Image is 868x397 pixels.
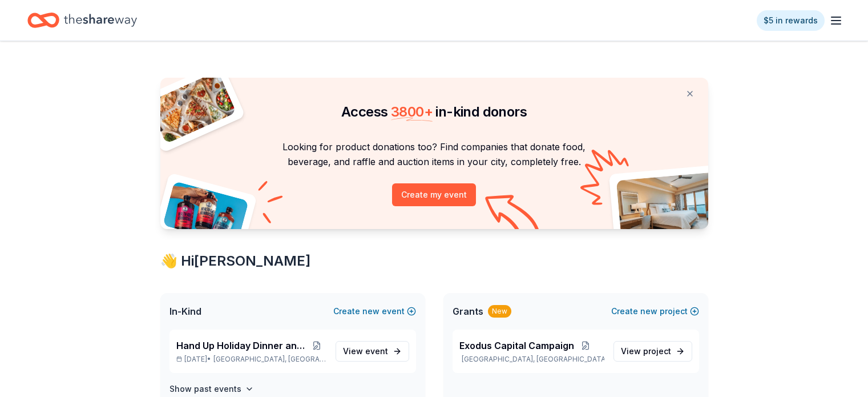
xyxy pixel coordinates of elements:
span: 3800 + [391,103,433,120]
span: [GEOGRAPHIC_DATA], [GEOGRAPHIC_DATA] [213,355,326,364]
span: View [621,344,671,358]
a: View project [613,341,692,362]
span: Access in-kind donors [341,103,527,120]
span: event [365,346,388,356]
a: View event [336,341,409,362]
p: [DATE] • [176,355,326,364]
button: Createnewevent [333,304,416,318]
span: new [362,304,380,318]
button: Show past events [169,382,254,396]
div: 👋 Hi [PERSON_NAME] [160,252,708,270]
a: $5 in rewards [757,10,825,31]
span: View [343,344,388,358]
p: [GEOGRAPHIC_DATA], [GEOGRAPHIC_DATA] [459,355,604,364]
a: Home [27,7,137,34]
h4: Show past events [169,382,241,396]
span: project [643,346,671,356]
img: Pizza [147,71,236,144]
p: Looking for product donations too? Find companies that donate food, beverage, and raffle and auct... [174,139,695,170]
span: Exodus Capital Campaign [459,339,574,352]
button: Createnewproject [611,304,699,318]
span: In-Kind [169,304,201,318]
button: Create my event [392,183,476,206]
span: Grants [453,304,483,318]
div: New [488,305,511,318]
span: Hand Up Holiday Dinner and Auction [176,339,308,352]
span: new [640,304,657,318]
img: Curvy arrow [485,195,542,238]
